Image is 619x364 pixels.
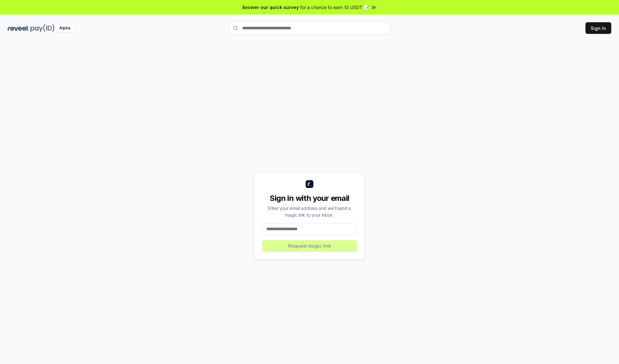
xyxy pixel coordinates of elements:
span: for a chance to earn 10 USDT 📝 [300,4,369,11]
div: Sign in with your email [262,193,357,203]
img: pay_id [31,24,54,32]
img: logo_small [306,180,313,188]
img: reveel_dark [8,24,29,32]
button: Sign In [585,22,611,34]
span: Answer our quick survey [242,4,299,11]
div: Alpha [56,24,74,32]
div: Enter your email address and we’ll send a magic link to your inbox. [262,205,357,218]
